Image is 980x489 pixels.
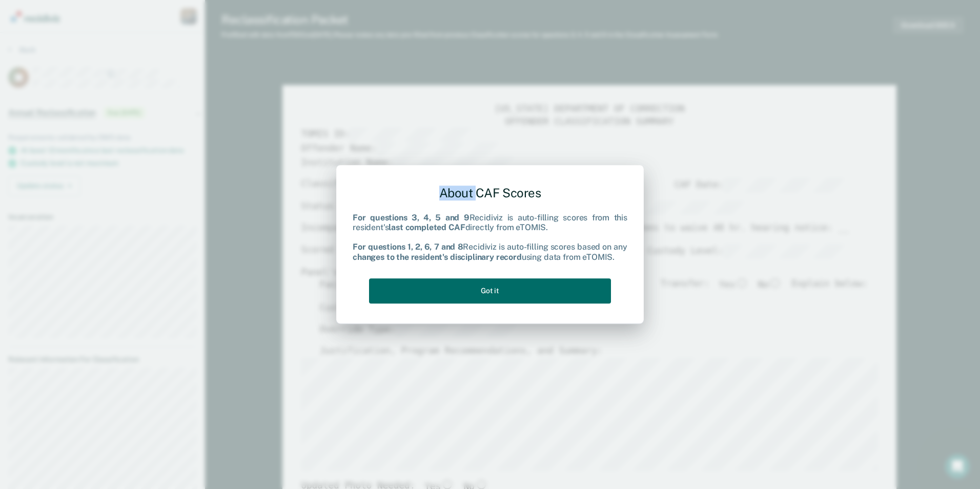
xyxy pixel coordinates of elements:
b: For questions 3, 4, 5 and 9 [353,213,469,222]
b: For questions 1, 2, 6, 7 and 8 [353,242,463,252]
button: Got it [369,278,611,303]
b: last completed CAF [389,222,465,232]
div: About CAF Scores [353,177,627,209]
b: changes to the resident's disciplinary record [353,252,522,262]
div: Recidiviz is auto-filling scores from this resident's directly from eTOMIS. Recidiviz is auto-fil... [353,213,627,262]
